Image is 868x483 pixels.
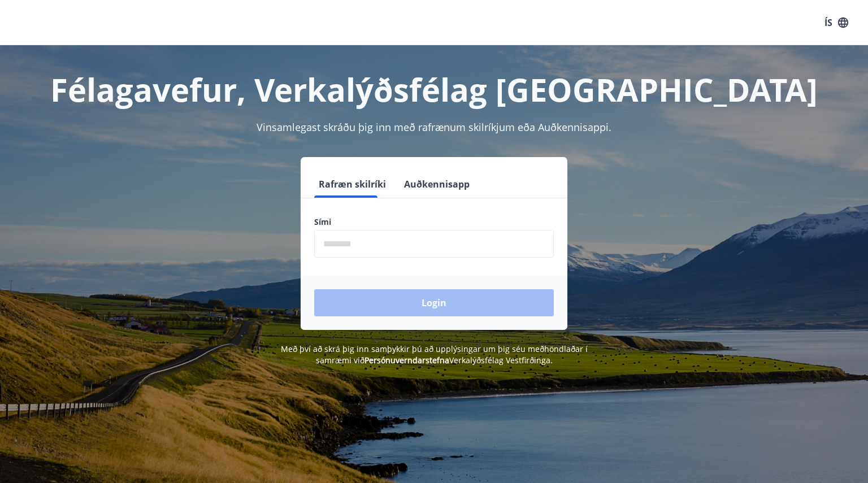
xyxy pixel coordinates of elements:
button: Rafræn skilríki [314,171,390,198]
h1: Félagavefur, Verkalýðsfélag [GEOGRAPHIC_DATA] [41,68,827,111]
label: Sími [314,216,554,228]
span: Með því að skrá þig inn samþykkir þú að upplýsingar um þig séu meðhöndlaðar í samræmi við Verkalý... [281,343,588,365]
a: Persónuverndarstefna [364,355,449,365]
span: Vinsamlegast skráðu þig inn með rafrænum skilríkjum eða Auðkennisappi. [257,120,611,134]
button: Auðkennisapp [400,171,474,198]
button: ÍS [818,12,854,33]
